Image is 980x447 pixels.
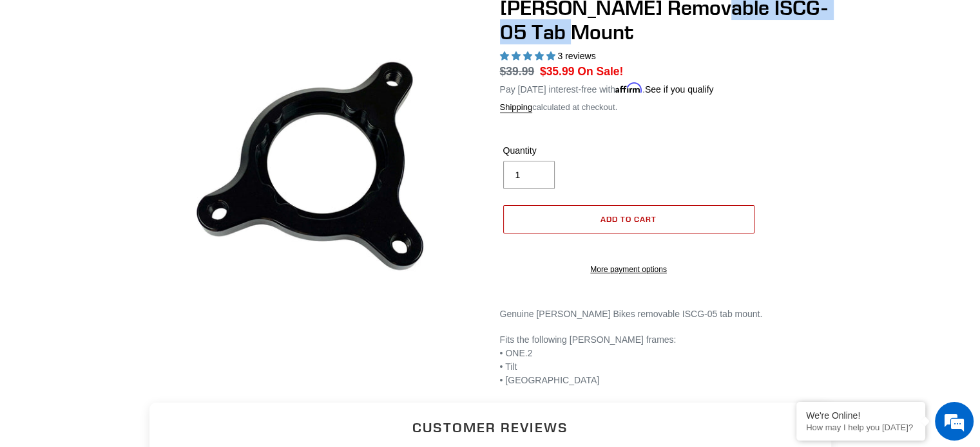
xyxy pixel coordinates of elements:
div: Minimize live chat window [211,6,242,37]
img: d_696896380_company_1647369064580_696896380 [41,64,73,96]
div: We're Online! [806,410,916,421]
span: 3 reviews [557,51,595,61]
span: We're online! [75,139,178,269]
p: Genuine [PERSON_NAME] Bikes removable ISCG-05 tab mount. [500,307,841,321]
button: Add to cart [503,205,754,233]
div: calculated at checkout. [500,101,841,114]
s: $39.99 [500,65,535,78]
textarea: Type your message and hit 'Enter' [6,305,245,350]
span: 5.00 stars [500,51,558,61]
span: $35.99 [540,65,575,78]
span: Affirm [615,82,642,93]
span: On Sale! [577,63,623,80]
a: See if you qualify - Learn more about Affirm Financing (opens in modal) [645,84,714,95]
div: Navigation go back [14,71,34,90]
label: Quantity [503,144,626,158]
a: Shipping [500,102,533,113]
a: More payment options [503,264,754,275]
p: Fits the following [PERSON_NAME] frames: • ONE.2 • Tilt • [GEOGRAPHIC_DATA] [500,333,841,387]
span: Add to cart [600,214,657,224]
h2: Customer Reviews [160,418,821,437]
p: How may I help you today? [806,423,916,432]
p: Pay [DATE] interest-free with . [500,80,714,96]
div: Chat with us now [86,72,236,89]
